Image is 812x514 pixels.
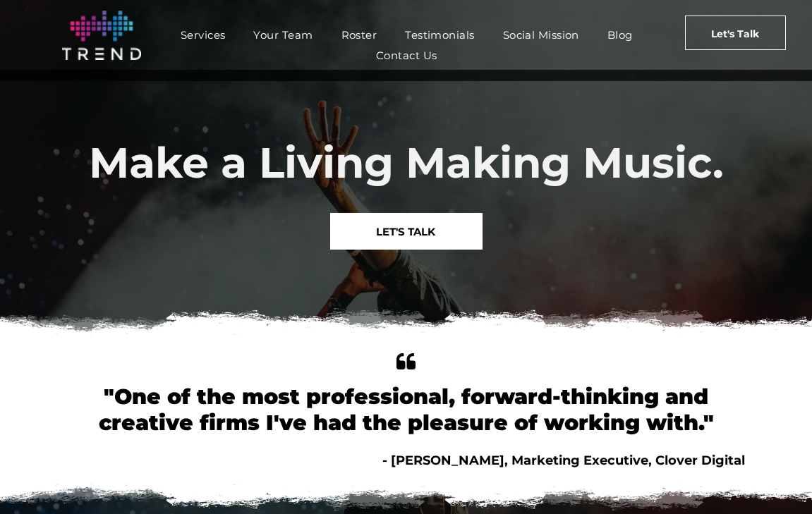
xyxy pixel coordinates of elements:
[89,137,724,188] span: Make a Living Making Music.
[239,25,327,45] a: Your Team
[382,453,745,468] span: - [PERSON_NAME], Marketing Executive, Clover Digital
[99,384,714,436] font: "One of the most professional, forward-thinking and creative firms I've had the pleasure of worki...
[489,25,593,45] a: Social Mission
[391,25,488,45] a: Testimonials
[711,16,759,51] span: Let's Talk
[327,25,392,45] a: Roster
[376,214,435,250] span: LET'S TALK
[330,213,483,250] a: LET'S TALK
[362,45,452,66] a: Contact Us
[62,11,141,60] img: logo
[166,25,240,45] a: Services
[685,16,786,50] a: Let's Talk
[593,25,647,45] a: Blog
